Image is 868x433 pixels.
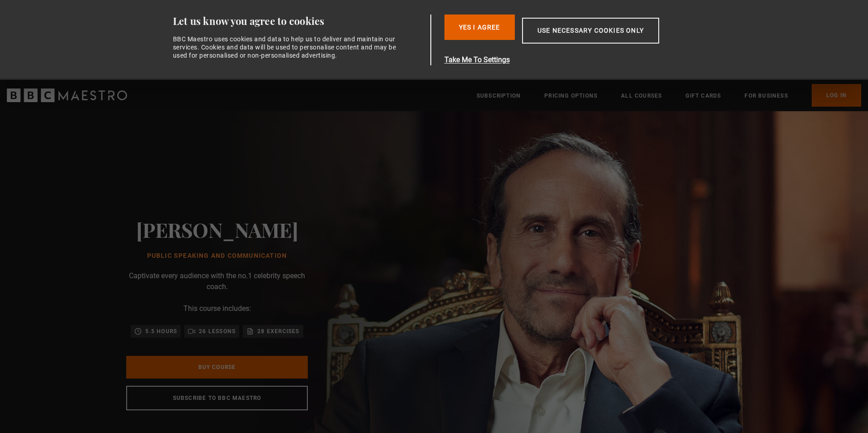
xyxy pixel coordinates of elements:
a: Subscribe to BBC Maestro [126,386,308,410]
div: BBC Maestro uses cookies and data to help us to deliver and maintain our services. Cookies and da... [173,35,402,60]
h2: [PERSON_NAME] [136,218,298,241]
a: Subscription [477,91,521,100]
button: Take Me To Settings [444,54,702,65]
div: Let us know you agree to cookies [173,15,427,28]
svg: BBC Maestro [7,89,127,102]
a: All Courses [621,91,662,100]
a: Gift Cards [686,91,721,100]
p: 5.5 hours [145,327,177,336]
button: Yes I Agree [444,15,515,40]
h1: Public Speaking and Communication [136,252,298,260]
a: Pricing Options [544,91,597,100]
a: Buy Course [126,356,308,379]
a: For business [745,91,788,100]
p: Captivate every audience with the no.1 celebrity speech coach. [126,271,308,292]
button: Use necessary cookies only [522,18,659,44]
p: 26 lessons [199,327,236,336]
p: 28 exercises [257,327,299,336]
p: This course includes: [183,303,251,314]
nav: Primary [477,84,861,107]
a: Log In [812,84,861,107]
